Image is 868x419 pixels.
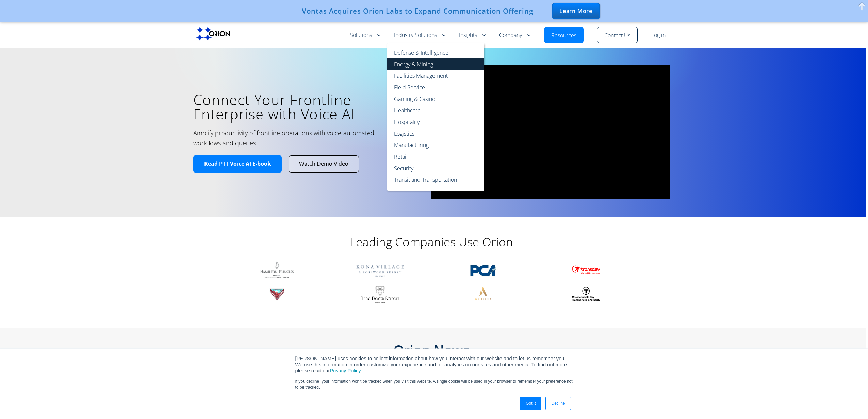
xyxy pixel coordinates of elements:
h1: Connect Your Frontline Enterprise with Voice AI [193,92,421,121]
h2: Amplify productivity of frontline operations with voice-automated workflows and queries. [193,128,397,148]
iframe: Chat Widget [746,340,868,419]
a: Security [387,162,484,174]
a: Privacy Policy [330,368,360,373]
a: Watch Demo Video [289,156,359,172]
a: Energy & Mining [387,58,484,70]
a: Facilities Management [387,70,484,82]
div: Vontas Acquires Orion Labs to Expand Communication Offering [302,7,533,15]
img: Orion labs Black logo [196,26,230,41]
a: Healthcare [387,105,484,116]
span: Read PTT Voice AI E-book [204,160,271,168]
span: Watch Demo Video [299,160,348,168]
a: Manufacturing [387,139,484,151]
a: Log in [651,31,666,39]
a: Solutions [350,31,380,39]
a: Gaming & Casino [387,93,484,105]
a: Got It [520,397,541,410]
a: Company [499,31,530,39]
span: [PERSON_NAME] uses cookies to collect information about how you interact with our website and to ... [295,356,569,373]
a: Field Service [387,82,484,93]
a: Hospitality [387,116,484,128]
a: Retail [387,151,484,162]
a: Defense & Intelligence [387,43,484,58]
h2: Orion News [193,343,670,357]
a: Logistics [387,128,484,139]
div: Learn More [552,3,600,19]
a: Resources [551,32,576,40]
a: Industry Solutions [394,31,445,39]
a: Transit and Transportation [387,174,484,191]
p: If you decline, your information won’t be tracked when you visit this website. A single cookie wi... [295,378,573,390]
a: Contact Us [604,32,630,40]
h2: Leading Companies Use Orion [295,234,568,249]
a: Insights [459,31,486,39]
iframe: vimeo Video Player [431,65,670,199]
a: Read PTT Voice AI E-book [193,155,282,173]
a: Decline [545,397,571,410]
